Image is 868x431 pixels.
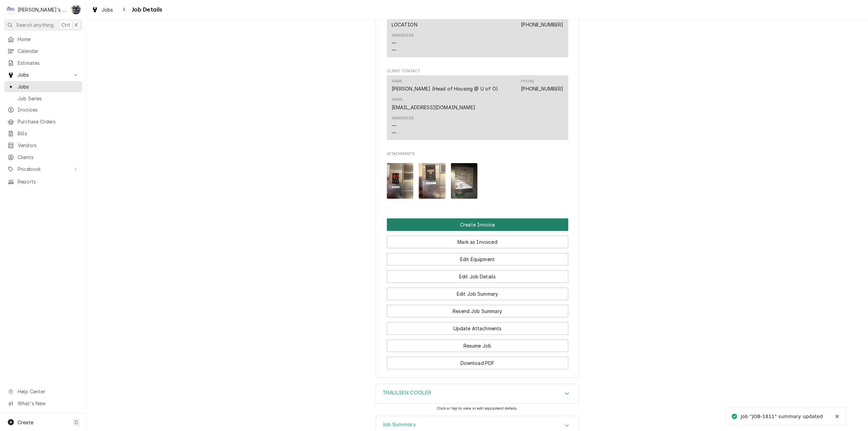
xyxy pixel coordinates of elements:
[383,390,431,396] h3: TRAULSEN COOLER
[18,95,79,102] span: Job Series
[387,322,568,335] button: Update Attachments
[387,352,568,369] div: Button Group Row
[4,19,82,31] button: Search anythingCtrlK
[451,163,478,199] img: wX1mYabJQXKnfkozFUE1
[376,384,579,403] div: Accordion Header
[387,231,568,248] div: Button Group Row
[61,21,70,28] span: Ctrl
[18,36,79,43] span: Home
[392,21,417,28] div: LOCATION
[387,218,568,369] div: Button Group
[392,39,396,46] div: —
[4,69,82,80] a: Go to Jobs
[387,300,568,317] div: Button Group Row
[392,97,475,111] div: Email
[4,386,82,397] a: Go to Help Center
[387,288,568,300] button: Edit Job Summary
[741,413,824,420] div: Job "JOB-1811" summary updated
[387,163,414,199] img: VVg7RI18StyJljZTixsX
[89,4,116,15] a: Jobs
[4,176,82,187] a: Reports
[521,79,563,92] div: Phone
[4,57,82,68] a: Estimates
[387,236,568,248] button: Mark as Invoiced
[4,128,82,139] a: Bills
[387,4,568,60] div: Location Contact
[392,85,498,92] div: [PERSON_NAME] (Head of Housing @ U of O)
[18,106,79,113] span: Invoices
[419,163,446,199] img: esI6cDlDT9Gq20bQh7RS
[387,11,568,57] div: Contact
[387,151,568,157] span: Attachments
[4,104,82,115] a: Invoices
[387,75,568,140] div: Contact
[18,142,79,149] span: Vendors
[18,59,79,66] span: Estimates
[18,130,79,137] span: Bills
[387,266,568,283] div: Button Group Row
[387,283,568,300] div: Button Group Row
[4,45,82,57] a: Calendar
[75,21,78,28] span: K
[392,79,402,84] div: Name
[387,11,568,60] div: Location Contact List
[387,357,568,369] button: Download PDF
[392,33,414,38] div: Reminders
[521,86,563,92] a: [PHONE_NUMBER]
[392,116,414,121] div: Reminders
[18,71,69,78] span: Jobs
[387,317,568,335] div: Button Group Row
[387,335,568,352] div: Button Group Row
[392,122,396,129] div: —
[18,388,78,395] span: Help Center
[387,253,568,266] button: Edit Equipment
[387,270,568,283] button: Edit Job Details
[387,218,568,231] div: Button Group Row
[392,15,417,28] div: Name
[387,339,568,352] button: Resume Job
[387,68,568,74] span: Client Contact
[392,129,396,136] div: —
[4,34,82,45] a: Home
[18,118,79,125] span: Purchase Orders
[4,398,82,409] a: Go to What's New
[521,79,534,84] div: Phone
[387,68,568,143] div: Client Contact
[376,384,579,404] div: TRAULSEN COOLER
[71,5,81,14] div: Sarah Bendele's Avatar
[16,21,54,28] span: Search anything
[75,419,78,426] span: C
[18,6,67,13] div: [PERSON_NAME]'s Refrigeration
[102,6,113,13] span: Jobs
[18,400,78,407] span: What's New
[392,104,475,110] a: [EMAIL_ADDRESS][DOMAIN_NAME]
[387,158,568,204] span: Attachments
[18,83,79,90] span: Jobs
[6,5,16,14] div: Clay's Refrigeration's Avatar
[376,384,579,403] button: Accordion Details Expand Trigger
[521,22,563,27] a: [PHONE_NUMBER]
[392,33,414,54] div: Reminders
[4,140,82,151] a: Vendors
[71,5,81,14] div: SB
[130,5,162,14] span: Job Details
[437,406,518,411] span: Click or tap to view or edit equipment details.
[392,116,414,136] div: Reminders
[4,81,82,92] a: Jobs
[4,163,82,175] a: Go to Pricebook
[387,75,568,143] div: Client Contact List
[18,154,79,161] span: Clients
[392,46,396,54] div: —
[521,15,563,28] div: Phone
[18,419,33,425] span: Create
[18,178,79,185] span: Reports
[119,4,130,15] button: Navigate back
[18,165,69,173] span: Pricebook
[392,79,498,92] div: Name
[383,422,416,428] h3: Job Summary
[387,151,568,204] div: Attachments
[387,218,568,231] button: Create Invoice
[392,97,403,102] div: Email
[4,152,82,163] a: Clients
[4,93,82,104] a: Job Series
